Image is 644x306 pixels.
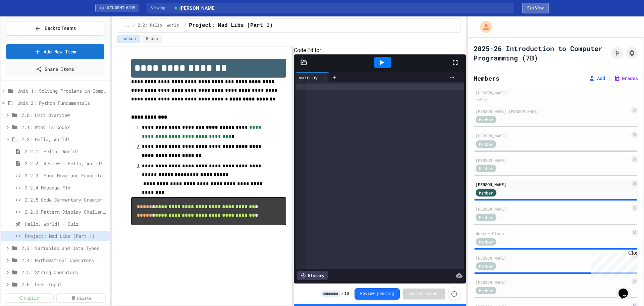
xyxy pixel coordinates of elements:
[21,245,107,252] span: 2.3: Variables and Data Types
[294,46,466,54] h6: Code Editor
[474,74,499,83] h2: Members
[138,23,181,28] span: 2.2: Hello, World!
[132,23,135,28] span: /
[476,108,630,114] div: [PERSON_NAME] [PERSON_NAME]
[479,288,493,294] span: Member
[479,190,493,196] span: Member
[588,250,637,278] iframe: chat widget
[3,3,46,43] div: Chat with us now!Close
[476,230,630,236] div: Hunter Cisco
[476,133,630,139] div: [PERSON_NAME]
[479,165,493,171] span: Member
[25,160,107,167] span: 2.2.2: Review - Hello, World!
[142,35,162,43] button: Grade
[184,23,186,28] span: /
[611,47,623,59] button: Click to see fork details
[626,47,638,59] button: Assignment Settings
[479,239,493,245] span: Member
[479,117,493,123] span: Member
[476,181,630,187] div: [PERSON_NAME]
[25,232,107,239] span: Project: Mad Libs (Part 1)
[297,271,328,280] div: History
[45,25,76,32] span: Back to Teams
[409,291,440,297] span: Submit Answer
[296,84,302,90] div: 1
[173,5,216,12] span: [PERSON_NAME]
[25,184,107,191] span: 2.2.4 Message Fix
[21,112,107,119] span: 2.0: Unit Overview
[6,21,104,36] button: Back to Teams
[17,99,107,106] span: Unit 2: Python Fundamentals
[25,148,107,155] span: 2.2.1: Hello, World!
[476,255,630,261] div: [PERSON_NAME]
[21,124,107,131] span: 2.1: What is Code?
[589,75,605,82] button: Add
[616,279,637,299] iframe: chat widget
[476,96,488,102] div: Admin
[25,196,107,203] span: 2.2.5 Code Commentary Creator
[344,291,349,297] span: 10
[151,5,170,11] span: Viewing
[6,44,104,59] a: Add New Item
[448,288,461,300] button: Force resubmission of student's answer (Admin only)
[522,3,549,13] button: Exit student view
[614,75,638,82] button: Grades
[21,136,107,143] span: 2.2: Hello, World!
[608,74,611,82] span: |
[21,281,107,288] span: 2.6: User Input
[21,269,107,276] span: 2.5: String Operators
[5,293,54,303] a: Publish
[476,206,630,212] div: [PERSON_NAME]
[21,257,107,264] span: 2.4: Mathematical Operators
[189,21,273,30] span: Project: Mad Libs (Part 1)
[25,172,107,179] span: 2.2.3: Your Name and Favorite Movie
[107,5,135,11] span: STUDENT VIEW
[17,87,107,94] span: Unit 1: Solving Problems in Computer Science
[117,35,140,43] button: Lesson
[479,141,493,147] span: Member
[25,208,107,215] span: 2.2.6 Pattern Display Challenge
[6,62,104,76] a: Share Items
[341,291,343,297] span: /
[479,263,493,269] span: Member
[476,157,630,163] div: [PERSON_NAME]
[476,90,636,96] div: [PERSON_NAME]
[479,214,493,220] span: Member
[25,220,107,227] span: Hello, World! - Quiz
[56,293,105,303] a: Delete
[476,279,630,285] div: [PERSON_NAME]
[355,288,400,300] button: Review pending
[473,19,494,35] div: My Account
[403,289,445,299] button: Submit Answer
[296,72,329,82] div: main.py
[296,74,321,81] div: main.py
[474,44,608,62] h1: 2025-26 Introduction to Computer Programming (7B)
[123,23,130,28] span: ...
